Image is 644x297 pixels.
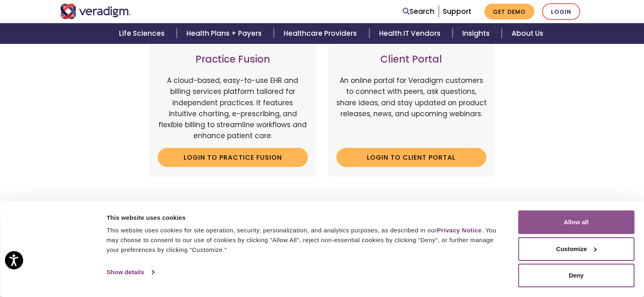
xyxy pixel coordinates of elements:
a: Login to Client Portal [336,148,487,167]
button: Allow all [518,210,634,234]
div: This website uses cookies [106,213,500,223]
a: Insights [453,23,502,44]
img: Veradigm logo [60,4,131,19]
h3: Practice Fusion [158,54,308,65]
p: A cloud-based, easy-to-use EHR and billing services platform tailored for independent practices. ... [158,75,308,141]
a: Show details [106,266,154,278]
button: Deny [518,264,634,287]
a: Health Plans + Payers [177,23,274,44]
a: Privacy Notice [437,227,481,234]
a: Life Sciences [109,23,177,44]
button: Customize [518,237,634,261]
p: An online portal for Veradigm customers to connect with peers, ask questions, share ideas, and st... [336,75,487,141]
a: Support [443,7,471,16]
a: Health IT Vendors [369,23,453,44]
a: Search [403,6,434,17]
div: This website uses cookies for site operation, security, personalization, and analytics purposes, ... [106,225,500,255]
a: Login to Practice Fusion [158,148,308,167]
a: Get Demo [484,4,534,20]
a: Login [542,3,580,20]
a: Healthcare Providers [274,23,369,44]
a: About Us [502,23,553,44]
h3: Client Portal [336,54,487,65]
